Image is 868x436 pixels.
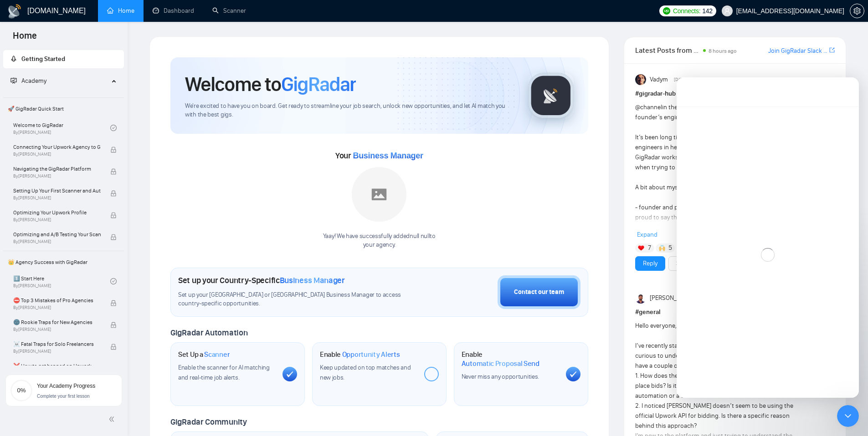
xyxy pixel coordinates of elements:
span: Complete your first lesson [37,394,90,399]
span: rocket [10,56,17,62]
img: placeholder.png [352,167,406,222]
a: searchScanner [212,7,246,15]
span: user [724,8,730,14]
span: lock [110,212,117,218]
a: export [829,46,835,55]
span: lock [110,322,117,328]
span: lock [110,190,117,197]
span: Scanner [204,350,230,359]
a: setting [850,7,864,15]
span: 142 [702,6,712,16]
span: Keep updated on top matches and new jobs. [320,364,411,381]
a: Join GigRadar Slack Community [768,46,827,56]
img: 🙌 [659,245,665,251]
span: Opportunity Alerts [342,350,400,359]
span: 🌚 Rookie Traps for New Agencies [13,318,101,327]
h1: Enable [320,350,400,359]
span: ⛔ Top 3 Mistakes of Pro Agencies [13,296,101,305]
h1: Set up your Country-Specific [178,275,345,285]
span: ☠️ Fatal Traps for Solo Freelancers [13,340,101,349]
span: GigRadar [281,72,356,96]
h1: Welcome to [185,72,356,96]
span: export [829,46,835,54]
span: Business Manager [353,151,423,160]
span: check-circle [110,125,117,131]
h1: # general [635,307,835,317]
span: Setting Up Your First Scanner and Auto-Bidder [13,186,101,195]
span: Optimizing and A/B Testing Your Scanner for Better Results [13,230,101,239]
span: 7 [648,243,651,253]
iframe: Intercom live chat [837,405,859,427]
span: Never miss any opportunities. [462,373,539,380]
span: Your Academy Progress [37,383,95,389]
span: Latest Posts from the GigRadar Community [635,45,700,56]
a: dashboardDashboard [153,7,194,15]
span: lock [110,168,117,175]
span: Vadym [650,75,668,85]
span: lock [110,300,117,306]
span: Expand [637,231,657,238]
span: Academy [21,77,46,85]
img: Vadym [635,74,646,85]
a: See the details [676,259,716,269]
span: check-circle [110,278,117,284]
li: Getting Started [3,50,124,68]
span: Getting Started [21,55,65,63]
span: Enable the scanner for AI matching and real-time job alerts. [178,364,270,381]
span: Academy [10,77,46,85]
span: Optimizing Your Upwork Profile [13,208,101,217]
span: GigRadar Community [170,417,247,427]
img: ❤️ [638,245,644,251]
img: Preet Patel [635,293,646,304]
a: Welcome to GigRadarBy[PERSON_NAME] [13,118,110,138]
img: gigradar-logo.png [528,73,574,118]
span: double-left [108,415,118,424]
span: Business Manager [280,275,345,285]
div: Contact our team [514,287,564,297]
button: See the details [668,256,724,271]
h1: Enable [462,350,559,368]
p: your agency . [323,241,436,249]
a: 1️⃣ Start HereBy[PERSON_NAME] [13,271,110,291]
span: Automatic Proposal Send [462,359,539,368]
span: By [PERSON_NAME] [13,327,101,332]
h1: # gigradar-hub [635,89,835,99]
span: ❌ How to get banned on Upwork [13,361,101,370]
span: 🚀 GigRadar Quick Start [4,100,123,118]
span: By [PERSON_NAME] [13,152,101,157]
span: Connects: [673,6,700,16]
span: [PERSON_NAME] [650,293,694,303]
div: in the meantime, would you be interested in the founder’s engineering blog? It’s been long time s... [635,102,795,363]
img: logo [7,4,22,19]
span: Your [335,151,423,161]
button: setting [850,4,864,18]
span: By [PERSON_NAME] [13,239,101,244]
span: By [PERSON_NAME] [13,349,101,354]
span: 0% [10,387,32,393]
img: upwork-logo.png [663,7,670,15]
span: Home [5,29,44,48]
button: Reply [635,256,665,271]
button: Contact our team [498,275,580,309]
iframe: Intercom live chat [677,77,859,398]
span: [DATE] [674,76,686,84]
span: lock [110,234,117,240]
span: By [PERSON_NAME] [13,173,101,179]
span: Set up your [GEOGRAPHIC_DATA] or [GEOGRAPHIC_DATA] Business Manager to access country-specific op... [178,291,420,308]
span: Navigating the GigRadar Platform [13,164,101,173]
span: @channel [635,103,662,111]
span: lock [110,344,117,350]
a: Reply [643,259,657,269]
span: 👑 Agency Success with GigRadar [4,253,123,271]
a: homeHome [107,7,134,15]
span: 8 hours ago [709,48,737,54]
span: GigRadar Automation [170,328,247,338]
span: fund-projection-screen [10,77,17,84]
span: By [PERSON_NAME] [13,305,101,310]
span: Connecting Your Upwork Agency to GigRadar [13,142,101,152]
h1: Set Up a [178,350,230,359]
span: 5 [668,243,672,253]
div: Yaay! We have successfully added null null to [323,232,436,249]
span: We're excited to have you on board. Get ready to streamline your job search, unlock new opportuni... [185,102,514,119]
